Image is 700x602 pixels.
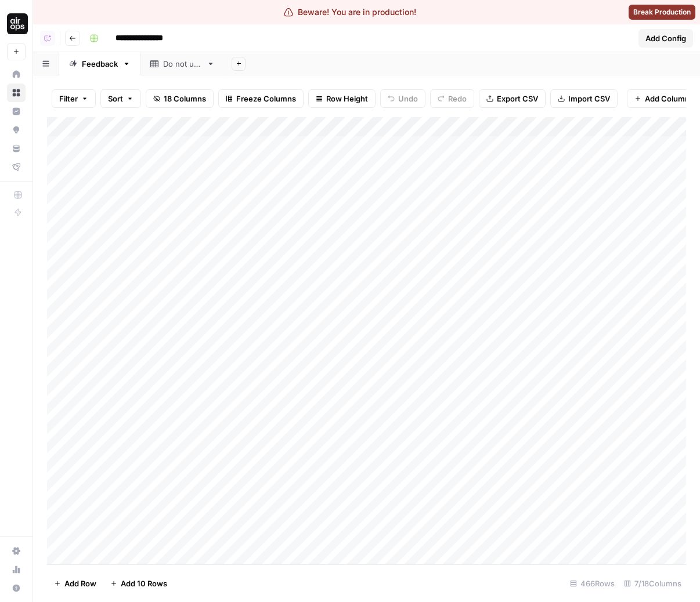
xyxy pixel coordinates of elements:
button: Sort [100,89,141,108]
span: Freeze Columns [236,93,296,104]
a: Home [7,65,26,84]
button: Break Production [629,5,695,20]
span: Add Row [64,578,96,589]
img: AirOps Administrative Logo [7,13,28,34]
button: Export CSV [479,89,546,108]
button: Help + Support [7,579,26,597]
button: Redo [430,89,474,108]
a: Usage [7,560,26,579]
a: Do not use [140,52,225,75]
button: Import CSV [550,89,618,108]
span: Export CSV [497,93,538,104]
div: Do not use [163,58,202,70]
span: Break Production [633,7,691,17]
span: Import CSV [568,93,610,104]
button: Add Config [638,29,693,48]
a: Browse [7,84,26,102]
button: Add 10 Rows [103,574,174,593]
div: 7/18 Columns [619,574,686,593]
span: Add Config [645,32,686,44]
button: Freeze Columns [218,89,304,108]
button: Row Height [308,89,376,108]
span: Redo [448,93,467,104]
span: Sort [108,93,123,104]
a: Opportunities [7,121,26,139]
a: Insights [7,102,26,121]
div: Beware! You are in production! [284,6,416,18]
button: Filter [52,89,96,108]
button: Add Row [47,574,103,593]
a: Settings [7,542,26,560]
span: Add Column [645,93,690,104]
span: Row Height [326,93,368,104]
button: Undo [380,89,425,108]
button: 18 Columns [146,89,214,108]
div: 466 Rows [565,574,619,593]
div: Feedback [82,58,118,70]
span: Undo [398,93,418,104]
span: Filter [59,93,78,104]
a: Flightpath [7,158,26,176]
a: Your Data [7,139,26,158]
button: Add Column [627,89,697,108]
a: Feedback [59,52,140,75]
button: Workspace: AirOps Administrative [7,9,26,38]
span: 18 Columns [164,93,206,104]
span: Add 10 Rows [121,578,167,589]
